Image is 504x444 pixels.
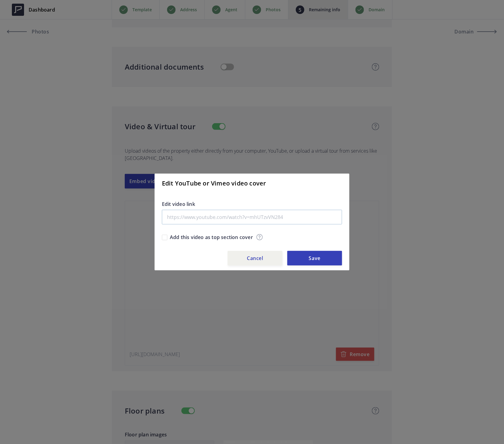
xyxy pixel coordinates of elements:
input: https://www.youtube.com/watch?v=mhUTzvVN284 [162,210,342,224]
img: question [257,234,263,240]
button: Save [287,251,342,265]
h5: Edit YouTube or Vimeo video cover [162,180,266,187]
button: Cancel [228,251,282,265]
label: Edit video link [162,200,342,210]
span: Add this video as top section cover [170,234,253,241]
